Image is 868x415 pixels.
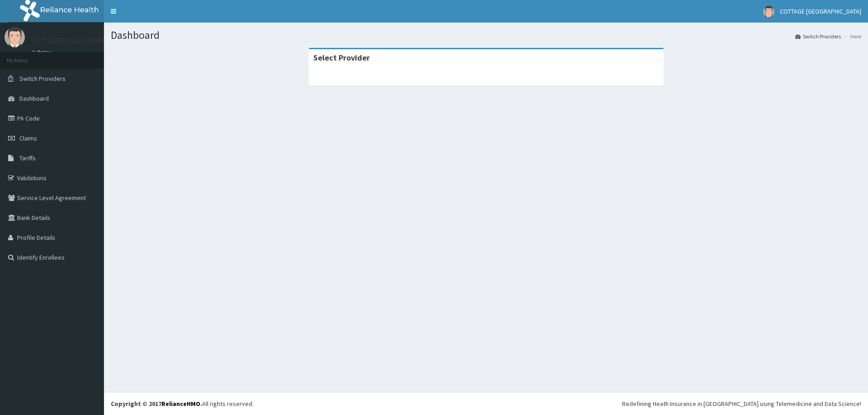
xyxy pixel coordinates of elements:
[5,27,25,47] img: User Image
[763,6,774,17] img: User Image
[161,400,200,408] a: RelianceHMO
[313,52,370,63] strong: Select Provider
[19,94,49,103] span: Dashboard
[111,400,202,408] strong: Copyright © 2017 .
[32,49,53,56] a: Online
[795,33,841,40] a: Switch Providers
[780,7,861,15] span: COTTAGE [GEOGRAPHIC_DATA]
[19,75,66,83] span: Switch Providers
[622,399,861,408] div: Redefining Heath Insurance in [GEOGRAPHIC_DATA] using Telemedicine and Data Science!
[19,134,37,142] span: Claims
[842,33,861,40] li: Here
[32,37,141,45] p: COTTAGE [GEOGRAPHIC_DATA]
[19,154,36,162] span: Tariffs
[111,29,861,41] h1: Dashboard
[104,392,868,415] footer: All rights reserved.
